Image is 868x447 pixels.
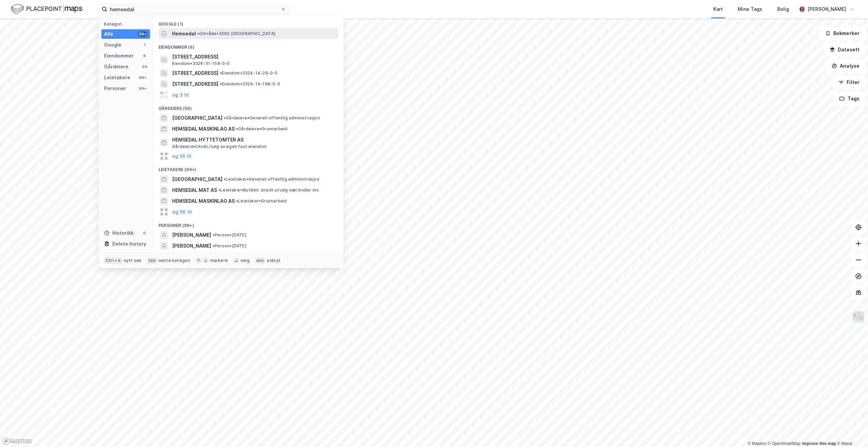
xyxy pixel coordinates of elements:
[138,31,147,37] div: 99+
[852,311,865,324] img: Z
[172,80,218,88] span: [STREET_ADDRESS]
[2,437,32,445] a: Mapbox homepage
[218,187,320,193] span: Leietaker • Butikkh. bredt utvalg nær.midler mv.
[768,441,801,446] a: OpenStreetMap
[172,30,196,38] span: Hemsedal
[124,258,142,263] div: nytt søk
[172,114,222,122] span: [GEOGRAPHIC_DATA]
[142,42,147,48] div: 1
[153,39,344,51] div: Eiendommer (6)
[220,70,278,76] span: Eiendom • 3324-14-29-0-0
[11,3,82,15] img: logo.f888ab2527a4732fd821a326f86c7f29.svg
[224,177,226,182] span: •
[748,441,766,446] a: Mapbox
[172,61,230,66] span: Eiendom • 3326-51-158-0-0
[738,5,762,13] div: Mine Tags
[138,75,147,80] div: 99+
[834,414,868,447] iframe: Chat Widget
[220,70,222,76] span: •
[172,91,189,99] button: og 3 til
[104,52,134,60] div: Eiendommer
[213,232,215,237] span: •
[172,208,192,216] button: og 96 til
[104,229,134,237] div: Historikk
[147,257,157,264] div: tab
[172,53,335,61] span: [STREET_ADDRESS]
[112,240,146,248] div: Delete history
[104,84,126,93] div: Personer
[220,81,280,87] span: Eiendom • 3324-14-198-0-0
[107,4,281,14] input: Søk på adresse, matrikkel, gårdeiere, leietakere eller personer
[104,63,129,71] div: Gårdeiere
[172,152,191,160] button: og 56 til
[158,258,190,263] div: neste kategori
[172,69,218,77] span: [STREET_ADDRESS]
[104,30,113,38] div: Alle
[213,243,215,248] span: •
[104,73,130,82] div: Leietakere
[172,186,217,194] span: HEMSEDAL MAT AS
[197,31,199,36] span: •
[172,175,222,183] span: [GEOGRAPHIC_DATA]
[172,125,235,133] span: HEMSEDAL MASKINLAG AS
[224,177,319,182] span: Leietaker • Generell offentlig administrasjon
[220,81,222,86] span: •
[236,198,287,204] span: Leietaker • Grunnarbeid
[713,5,723,13] div: Kart
[142,53,147,59] div: 6
[172,231,211,239] span: [PERSON_NAME]
[213,232,246,238] span: Person • [DATE]
[142,64,147,69] div: 59
[826,59,865,73] button: Analyse
[255,257,266,264] div: esc
[153,100,344,113] div: Gårdeiere (59)
[153,162,344,174] div: Leietakere (99+)
[236,126,287,132] span: Gårdeiere • Grunnarbeid
[819,27,865,40] button: Bokmerker
[104,257,122,264] div: Ctrl + k
[153,217,344,230] div: Personer (99+)
[104,21,150,27] div: Kategori
[777,5,789,13] div: Bolig
[834,414,868,447] div: Kontrollprogram for chat
[267,258,281,263] div: avbryt
[218,187,220,193] span: •
[142,230,147,236] div: 0
[824,43,865,56] button: Datasett
[802,441,836,446] a: Improve this map
[138,86,147,91] div: 99+
[833,76,865,89] button: Filter
[153,16,344,28] div: Google (1)
[197,31,275,36] span: Område • 3560 [GEOGRAPHIC_DATA]
[224,115,226,120] span: •
[807,5,846,13] div: [PERSON_NAME]
[210,258,228,263] div: markere
[172,242,211,250] span: [PERSON_NAME]
[172,197,235,205] span: HEMSEDAL MASKINLAG AS
[236,198,238,203] span: •
[104,41,121,49] div: Google
[172,144,267,149] span: Gårdeiere • Utvikl./salg av egen fast eiendom
[172,136,335,144] span: HEMSEDAL HYTTETOMTER AS
[834,92,865,105] button: Tags
[213,243,246,249] span: Person • [DATE]
[240,258,250,263] div: velg
[224,115,320,121] span: Gårdeiere • Generell offentlig administrasjon
[236,126,238,131] span: •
